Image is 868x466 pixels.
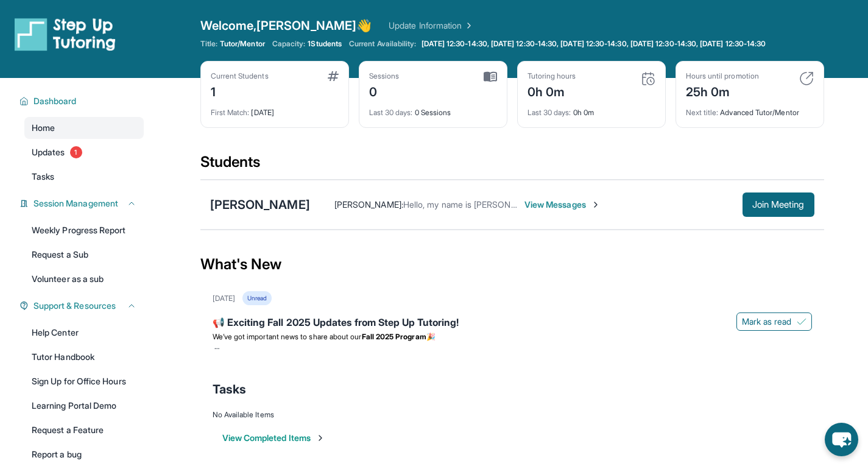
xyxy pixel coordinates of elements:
[825,423,858,456] button: chat-button
[524,199,601,211] span: View Messages
[308,39,342,49] span: 1 Students
[29,300,136,312] button: Support & Resources
[736,312,812,331] button: Mark as read
[24,395,144,417] a: Learning Portal Demo
[24,166,144,188] a: Tasks
[242,291,272,305] div: Unread
[24,322,144,344] a: Help Center
[742,316,792,328] span: Mark as read
[24,117,144,139] a: Home
[462,19,474,32] img: Chevron Right
[32,146,65,158] span: Updates
[220,39,265,49] span: Tutor/Mentor
[24,419,144,441] a: Request a Feature
[200,17,372,34] span: Welcome, [PERSON_NAME] 👋
[743,192,814,217] button: Join Meeting
[797,317,806,327] img: Mark as read
[528,81,576,101] div: 0h 0m
[484,71,497,82] img: card
[200,39,217,49] span: Title:
[328,71,339,81] img: card
[200,152,824,179] div: Students
[210,196,310,213] div: [PERSON_NAME]
[24,219,144,241] a: Weekly Progress Report
[32,171,54,183] span: Tasks
[34,95,77,107] span: Dashboard
[369,71,400,81] div: Sessions
[24,244,144,266] a: Request a Sub
[528,101,655,118] div: 0h 0m
[528,108,571,117] span: Last 30 days :
[213,315,812,332] div: 📢 Exciting Fall 2025 Updates from Step Up Tutoring!
[334,199,403,210] span: [PERSON_NAME] :
[349,39,416,49] span: Current Availability:
[369,81,400,101] div: 0
[686,108,719,117] span: Next title :
[369,108,413,117] span: Last 30 days :
[419,39,769,49] a: [DATE] 12:30-14:30, [DATE] 12:30-14:30, [DATE] 12:30-14:30, [DATE] 12:30-14:30, [DATE] 12:30-14:30
[362,332,426,341] strong: Fall 2025 Program
[24,443,144,465] a: Report a bug
[200,238,824,291] div: What's New
[34,300,116,312] span: Support & Resources
[24,370,144,392] a: Sign Up for Office Hours
[686,101,814,118] div: Advanced Tutor/Mentor
[389,19,474,32] a: Update Information
[15,17,116,51] img: logo
[211,108,250,117] span: First Match :
[799,71,814,86] img: card
[686,81,759,101] div: 25h 0m
[29,197,136,210] button: Session Management
[32,122,55,134] span: Home
[24,141,144,163] a: Updates1
[222,432,325,444] button: View Completed Items
[213,410,812,420] div: No Available Items
[213,294,235,303] div: [DATE]
[213,381,246,398] span: Tasks
[213,332,362,341] span: We’ve got important news to share about our
[641,71,655,86] img: card
[369,101,497,118] div: 0 Sessions
[528,71,576,81] div: Tutoring hours
[70,146,82,158] span: 1
[686,71,759,81] div: Hours until promotion
[272,39,306,49] span: Capacity:
[426,332,436,341] span: 🎉
[591,200,601,210] img: Chevron-Right
[211,101,339,118] div: [DATE]
[24,346,144,368] a: Tutor Handbook
[24,268,144,290] a: Volunteer as a sub
[211,71,269,81] div: Current Students
[752,201,805,208] span: Join Meeting
[34,197,118,210] span: Session Management
[29,95,136,107] button: Dashboard
[211,81,269,101] div: 1
[422,39,766,49] span: [DATE] 12:30-14:30, [DATE] 12:30-14:30, [DATE] 12:30-14:30, [DATE] 12:30-14:30, [DATE] 12:30-14:30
